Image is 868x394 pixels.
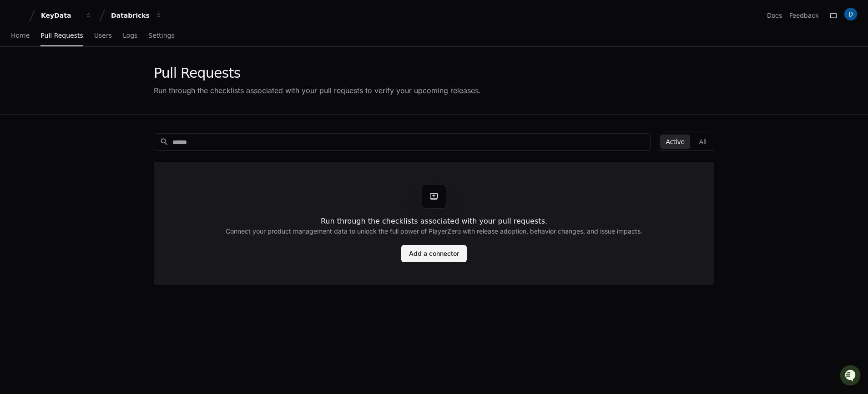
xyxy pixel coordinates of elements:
h2: Connect your product management data to unlock the full power of PlayerZero with release adoption... [226,227,642,236]
img: ACg8ocLaE6TVMrQLkR7FFxBd1s_xDHVOELASK8Us2G6t1j1JhNAjvA=s96-c [844,8,857,20]
a: Pull Requests [40,25,83,46]
div: Welcome [9,36,166,51]
button: Start new chat [155,70,166,81]
div: Run through the checklists associated with your pull requests to verify your upcoming releases. [154,85,481,96]
span: Settings [148,33,174,38]
h1: Run through the checklists associated with your pull requests. [321,216,547,227]
a: Add a connector [401,245,467,262]
a: Docs [767,11,782,20]
a: Home [11,25,30,46]
span: Pull Requests [40,33,83,38]
span: Home [11,33,30,38]
a: Settings [148,25,174,46]
div: Pull Requests [154,65,481,81]
span: Users [94,33,112,38]
button: Feedback [789,11,819,20]
img: 1756235613930-3d25f9e4-fa56-45dd-b3ad-e072dfbd1548 [9,68,25,84]
div: We're available if you need us! [31,77,115,84]
div: Start new chat [31,68,149,77]
div: Databricks [111,11,150,20]
button: All [694,135,712,149]
a: Logs [123,25,137,46]
button: KeyData [37,7,96,24]
div: KeyData [41,11,80,20]
button: Active [660,135,690,149]
span: Logs [123,33,137,38]
a: Users [94,25,112,46]
a: Powered byPylon [64,95,110,102]
img: PlayerZero [9,9,27,27]
span: Pylon [91,95,110,102]
button: Databricks [107,7,166,24]
mat-icon: search [160,137,169,146]
iframe: Open customer support [839,364,863,389]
